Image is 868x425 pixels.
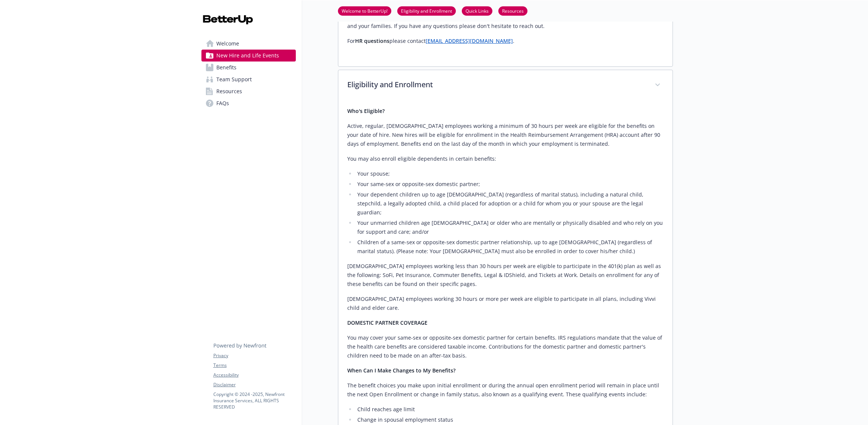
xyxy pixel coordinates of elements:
[201,85,296,97] a: Resources
[347,319,427,326] strong: DOMESTIC PARTNER COVERAGE
[355,405,664,414] li: Child reaches age limit
[347,381,664,399] p: The benefit choices you make upon initial enrollment or during the annual open enrollment period ...
[338,70,673,101] div: Eligibility and Enrollment
[347,154,664,163] p: You may also enroll eligible dependents in certain benefits:
[347,333,664,360] p: You may cover your same-sex or opposite-sex domestic partner for certain benefits. IRS regulation...
[216,62,236,73] span: Benefits
[347,295,664,312] p: [DEMOGRAPHIC_DATA] employees working 30 hours or more per week are eligible to participate in all...
[213,381,295,388] a: Disclaimer
[426,37,513,44] a: [EMAIL_ADDRESS][DOMAIN_NAME]
[397,7,456,14] a: Eligibility and Enrollment
[213,352,295,359] a: Privacy
[338,7,391,14] a: Welcome to BetterUp!
[355,37,389,44] strong: HR questions
[201,62,296,73] a: Benefits
[201,38,296,50] a: Welcome
[347,262,664,289] p: [DEMOGRAPHIC_DATA] employees working less than 30 hours per week are eligible to participate in t...
[213,391,295,410] p: Copyright © 2024 - 2025 , Newfront Insurance Services, ALL RIGHTS RESERVED
[216,73,252,85] span: Team Support
[347,79,646,90] p: Eligibility and Enrollment
[498,7,527,14] a: Resources
[213,362,295,369] a: Terms
[347,122,664,148] p: Active, regular, [DEMOGRAPHIC_DATA] employees working a minimum of 30 hours per week are eligible...
[462,7,492,14] a: Quick Links
[201,50,296,62] a: New Hire and Life Events
[355,190,664,217] li: Your dependent children up to age [DEMOGRAPHIC_DATA] (regardless of marital status), including a ...
[216,38,239,50] span: Welcome
[355,218,664,236] li: Your unmarried children age [DEMOGRAPHIC_DATA] or older who are mentally or physically disabled a...
[355,415,664,424] li: Change in spousal employment status
[347,367,455,374] strong: When Can I Make Changes to My Benefits?
[216,50,279,62] span: New Hire and Life Events
[213,372,295,378] a: Accessibility
[216,85,242,97] span: Resources
[216,97,229,109] span: FAQs
[347,107,385,114] strong: Who's Eligible?
[201,73,296,85] a: Team Support
[201,97,296,109] a: FAQs
[355,169,664,178] li: Your spouse;
[355,180,664,189] li: Your same-sex or opposite-sex domestic partner;
[355,238,664,256] li: Children of a same-sex or opposite-sex domestic partner relationship, up to age [DEMOGRAPHIC_DATA...
[347,37,664,45] p: For please contact .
